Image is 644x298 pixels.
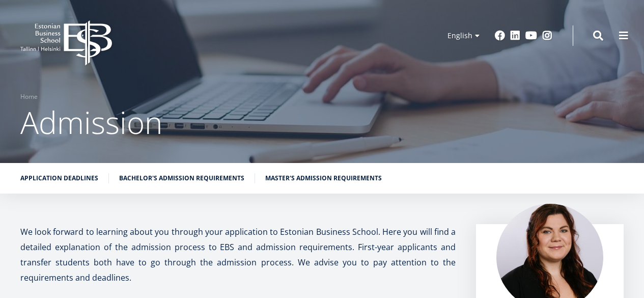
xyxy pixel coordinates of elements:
a: Bachelor's admission requirements [119,173,244,183]
a: Instagram [542,31,552,41]
a: Master's admission requirements [265,173,382,183]
a: Application deadlines [20,173,98,183]
a: Linkedin [510,31,520,41]
span: Admission [20,101,162,143]
a: Youtube [525,31,537,41]
a: Facebook [495,31,505,41]
a: Home [20,92,38,102]
p: We look forward to learning about you through your application to Estonian Business School. Here ... [20,224,456,285]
